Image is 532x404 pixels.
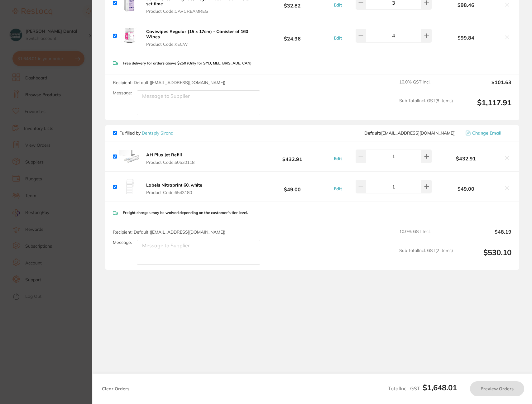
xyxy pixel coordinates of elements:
[458,79,511,93] output: $101.63
[432,156,500,161] b: $432.91
[144,152,196,165] button: AH Plus Jet Refill Product Code:60620118
[432,35,500,40] b: $99.84
[123,61,252,65] p: Free delivery for orders above $250 (Only for SYD, MEL, BRIS, ADE, CAN)
[388,385,457,392] span: Total Incl. GST
[100,381,131,396] button: Clear Orders
[252,151,332,162] b: $432.91
[146,190,202,195] span: Product Code: 6543180
[458,98,511,115] output: $1,117.91
[113,90,132,96] label: Message:
[119,177,139,197] img: bGxreGdmZw
[472,131,501,135] span: Change Email
[364,130,380,136] b: Default
[113,80,225,85] span: Recipient: Default ( [EMAIL_ADDRESS][DOMAIN_NAME] )
[399,79,453,93] span: 10.0 % GST Incl.
[142,130,173,136] a: Dentsply Sirona
[399,98,453,115] span: Sub Total Incl. GST ( 8 Items)
[332,2,344,8] button: Edit
[252,181,332,192] b: $49.00
[113,240,132,245] label: Message:
[458,229,511,243] output: $48.19
[146,9,251,14] span: Product Code: CAVCREAMREG
[364,131,456,135] span: clientservices@dentsplysirona.com
[113,229,225,235] span: Recipient: Default ( [EMAIL_ADDRESS][DOMAIN_NAME] )
[146,160,194,165] span: Product Code: 60620118
[146,152,182,158] b: AH Plus Jet Refill
[332,156,344,161] button: Edit
[332,35,344,41] button: Edit
[119,26,139,46] img: MWk2N2cybw
[432,2,500,8] b: $98.46
[470,381,524,396] button: Preview Orders
[458,248,511,265] output: $530.10
[119,131,173,135] p: Fulfilled by
[464,130,511,136] button: Change Email
[423,383,457,392] b: $1,648.01
[146,182,202,188] b: Labels Nitraprint 60, white
[332,186,344,192] button: Edit
[146,42,251,47] span: Product Code: KECW
[123,211,248,215] p: Freight charges may be waived depending on the customer's tier level.
[432,186,500,192] b: $49.00
[399,229,453,243] span: 10.0 % GST Incl.
[146,29,248,39] b: Caviwipes Regular (15 x 17cm) - Canister of 160 Wipes
[252,30,332,41] b: $24.96
[119,146,139,166] img: a3B5aWFreA
[399,248,453,265] span: Sub Total Incl. GST ( 2 Items)
[144,182,204,195] button: Labels Nitraprint 60, white Product Code:6543180
[144,29,252,47] button: Caviwipes Regular (15 x 17cm) - Canister of 160 Wipes Product Code:KECW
